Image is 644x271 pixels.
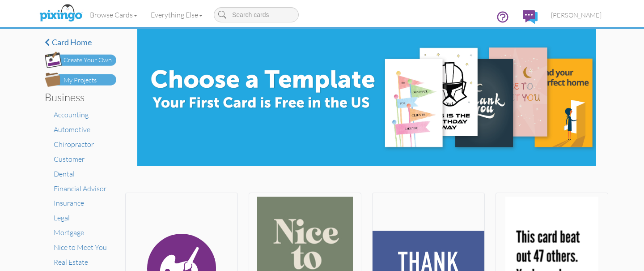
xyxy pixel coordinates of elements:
a: Chiropractor [54,140,94,149]
a: Dental [54,169,75,178]
a: [PERSON_NAME] [544,4,608,26]
a: Customer [54,155,85,163]
a: Automotive [54,125,90,134]
a: Browse Cards [83,4,144,26]
img: e8896c0d-71ea-4978-9834-e4f545c8bf84.jpg [137,29,596,166]
img: create-own-button.png [45,52,116,68]
h3: Business [45,91,110,103]
img: pixingo logo [37,2,85,25]
a: Insurance [54,198,84,207]
a: Real Estate [54,258,88,267]
a: Accounting [54,110,89,119]
span: [PERSON_NAME] [551,11,602,19]
div: Create Your Own [64,56,112,65]
a: Everything Else [144,4,209,26]
a: Nice to Meet You [54,243,107,252]
a: Card home [45,38,116,47]
a: Financial Advisor [54,184,106,193]
input: Search cards [214,7,299,22]
img: comments.svg [523,10,538,24]
a: Mortgage [54,228,84,237]
div: My Projects [64,76,97,85]
img: my-projects-button.png [45,73,116,87]
a: Legal [54,213,70,222]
